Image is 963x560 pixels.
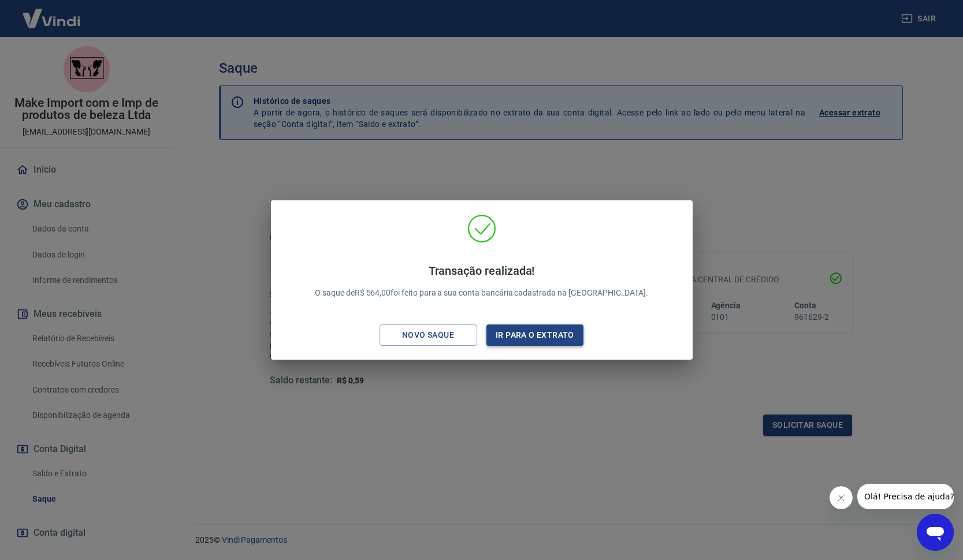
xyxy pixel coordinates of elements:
button: Ir para o extrato [486,324,584,346]
iframe: Botão para abrir a janela de mensagens [917,514,954,551]
iframe: Mensagem da empresa [857,484,954,509]
span: Olá! Precisa de ajuda? [7,8,97,17]
button: Novo saque [380,324,477,346]
h4: Transação realizada! [315,264,648,278]
iframe: Fechar mensagem [830,486,853,509]
div: Novo saque [388,328,468,342]
p: O saque de R$ 564,00 foi feito para a sua conta bancária cadastrada na [GEOGRAPHIC_DATA]. [315,264,648,299]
